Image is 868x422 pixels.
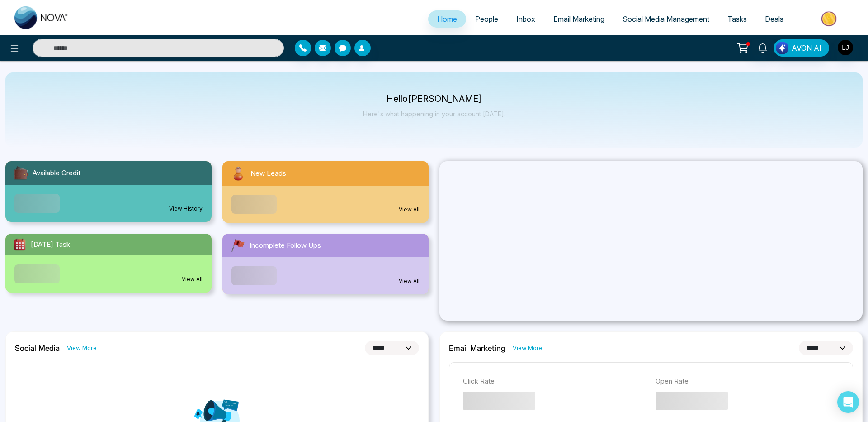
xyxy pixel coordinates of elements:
[230,237,246,254] img: followUps.svg
[774,39,829,57] button: AVON AI
[428,10,466,28] a: Home
[837,391,859,413] div: Open Intercom Messenger
[513,344,542,352] a: View More
[363,95,505,103] p: Hello [PERSON_NAME]
[756,10,793,28] a: Deals
[217,234,434,294] a: Incomplete Follow UpsView All
[13,237,27,252] img: todayTask.svg
[544,10,613,28] a: Email Marketing
[838,40,853,55] img: User Avatar
[250,168,286,179] span: New Leads
[182,275,203,283] a: View All
[399,206,420,214] a: View All
[363,110,505,118] p: Here's what happening in your account [DATE].
[463,376,646,387] p: Click Rate
[727,14,747,24] span: Tasks
[797,9,863,29] img: Market-place.gif
[623,14,709,24] span: Social Media Management
[466,10,507,28] a: People
[437,14,457,24] span: Home
[169,205,203,213] a: View History
[792,43,821,53] span: AVON AI
[718,10,756,28] a: Tasks
[516,14,535,24] span: Inbox
[217,161,434,223] a: New LeadsView All
[31,240,70,250] span: [DATE] Task
[613,10,718,28] a: Social Media Management
[449,344,505,353] h2: Email Marketing
[14,6,69,29] img: Nova CRM Logo
[776,42,788,54] img: Lead Flow
[67,344,97,352] a: View More
[250,240,321,251] span: Incomplete Follow Ups
[553,14,604,24] span: Email Marketing
[765,14,783,24] span: Deals
[399,277,420,285] a: View All
[33,168,80,178] span: Available Credit
[507,10,544,28] a: Inbox
[656,376,839,387] p: Open Rate
[13,165,29,181] img: availableCredit.svg
[230,165,247,182] img: newLeads.svg
[475,14,498,24] span: People
[15,344,60,353] h2: Social Media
